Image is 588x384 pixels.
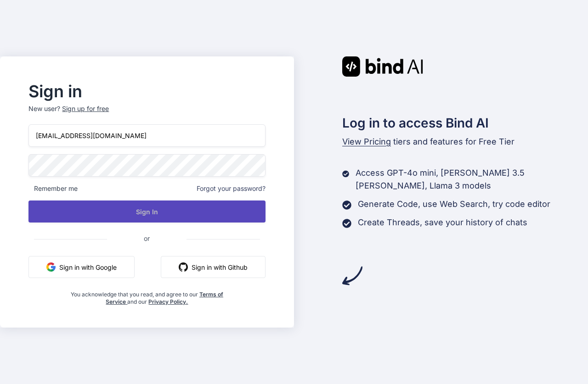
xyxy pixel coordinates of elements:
h2: Log in to access Bind AI [342,113,588,133]
img: arrow [342,266,362,286]
a: Privacy Policy. [148,298,188,305]
button: Sign in with Github [161,256,266,278]
span: Forgot your password? [197,184,266,193]
button: Sign In [28,200,265,223]
img: github [179,262,188,272]
img: Bind AI logo [342,56,423,77]
p: Generate Code, use Web Search, try code editor [358,198,550,211]
button: Sign in with Google [28,256,135,278]
div: Sign up for free [62,104,109,113]
div: You acknowledge that you read, and agree to our and our [68,285,226,306]
p: tiers and features for Free Tier [342,135,588,148]
span: Remember me [28,184,78,193]
span: or [107,227,187,250]
p: Access GPT-4o mini, [PERSON_NAME] 3.5 [PERSON_NAME], Llama 3 models [356,167,588,192]
p: Create Threads, save your history of chats [358,216,527,229]
span: View Pricing [342,137,391,146]
h2: Sign in [28,84,265,99]
input: Login or Email [28,124,265,147]
img: google [46,262,56,272]
p: New user? [28,104,265,124]
a: Terms of Service [106,291,223,305]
